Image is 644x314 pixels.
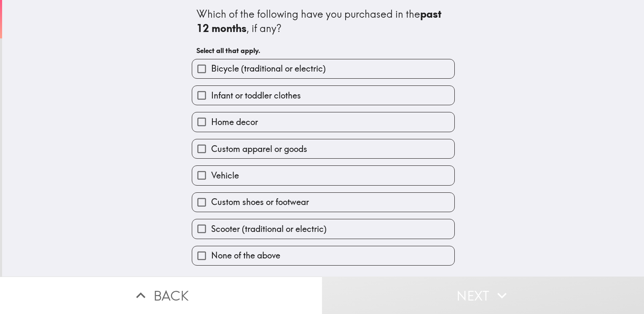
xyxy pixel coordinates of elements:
[196,8,444,35] b: past 12 months
[211,116,258,128] span: Home decor
[211,250,280,261] span: None of the above
[211,223,327,235] span: Scooter (traditional or electric)
[211,90,301,101] span: Infant or toddler clothes
[211,170,239,181] span: Vehicle
[192,246,454,265] button: None of the above
[322,277,644,314] button: Next
[192,193,454,212] button: Custom shoes or footwear
[211,63,326,75] span: Bicycle (traditional or electric)
[192,86,454,105] button: Infant or toddler clothes
[192,166,454,185] button: Vehicle
[196,46,450,55] h6: Select all that apply.
[192,219,454,238] button: Scooter (traditional or electric)
[192,112,454,131] button: Home decor
[192,139,454,158] button: Custom apparel or goods
[196,7,450,35] div: Which of the following have you purchased in the , if any?
[211,196,309,208] span: Custom shoes or footwear
[211,143,307,155] span: Custom apparel or goods
[192,59,454,78] button: Bicycle (traditional or electric)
